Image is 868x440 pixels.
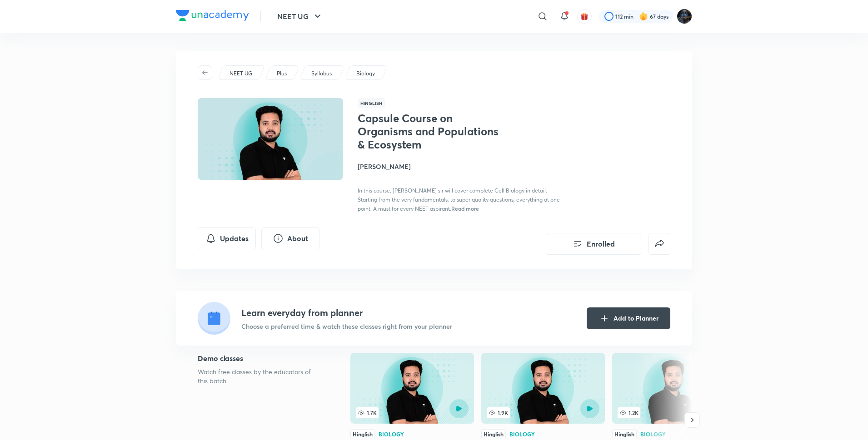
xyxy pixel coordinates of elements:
[618,407,640,418] span: 1.2K
[546,233,641,255] button: Enrolled
[275,69,289,78] a: Plus
[176,10,249,21] img: Company Logo
[355,69,377,78] a: Biology
[612,429,637,439] div: Hinglish
[261,227,319,249] button: About
[487,407,510,418] span: 1.9K
[358,187,560,212] span: In this course, [PERSON_NAME] sir will cover complete Cell Biology in detail. Starting from the v...
[649,233,670,255] button: false
[198,367,321,386] p: Watch free classes by the educators of this batch
[677,9,692,24] img: Purnima Sharma
[379,431,404,437] div: Biology
[350,429,375,439] div: Hinglish
[358,98,385,108] span: Hinglish
[198,353,321,364] h5: Demo classes
[358,162,561,171] h4: [PERSON_NAME]
[228,69,254,78] a: NEET UG
[310,69,334,78] a: Syllabus
[311,69,332,78] p: Syllabus
[241,306,452,320] h4: Learn everyday from planner
[277,69,287,78] p: Plus
[639,12,648,21] img: streak
[229,69,252,78] p: NEET UG
[272,7,329,25] button: NEET UG
[196,97,344,181] img: Thumbnail
[358,112,506,151] h1: Capsule Course on Organisms and Populations & Ecosystem
[580,12,589,20] img: avatar
[451,205,479,212] span: Read more
[509,431,535,437] div: Biology
[356,69,375,78] p: Biology
[241,321,452,331] p: Choose a preferred time & watch these classes right from your planner
[198,227,256,249] button: Updates
[587,307,670,329] button: Add to Planner
[481,429,506,439] div: Hinglish
[176,10,249,23] a: Company Logo
[356,407,379,418] span: 1.7K
[577,9,592,24] button: avatar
